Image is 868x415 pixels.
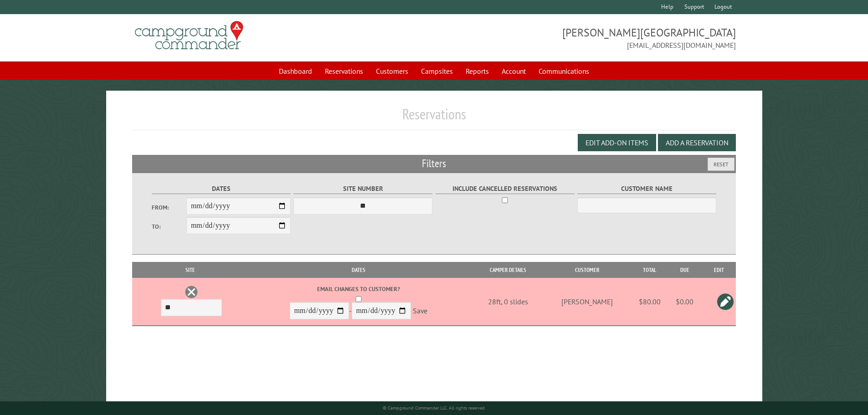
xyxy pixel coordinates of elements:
small: © Campground Commander LLC. All rights reserved. [383,405,486,411]
a: Customers [370,62,414,80]
img: Campground Commander [132,18,246,53]
a: Delete this reservation [185,285,198,299]
a: Communications [533,62,595,80]
th: Edit [702,262,736,278]
span: [PERSON_NAME][GEOGRAPHIC_DATA] [EMAIL_ADDRESS][DOMAIN_NAME] [434,25,736,51]
label: Customer Name [577,184,716,194]
label: Site Number [293,184,432,194]
a: Reservations [319,62,369,80]
button: Edit Add-on Items [578,134,656,151]
a: Account [496,62,531,80]
td: [PERSON_NAME] [543,278,631,326]
td: 28ft, 0 slides [473,278,543,326]
div: - [246,285,472,322]
th: Customer [543,262,631,278]
th: Dates [244,262,473,278]
td: $80.00 [632,278,668,326]
a: Reports [460,62,494,80]
h1: Reservations [132,105,736,130]
th: Total [632,262,668,278]
th: Site [137,262,244,278]
button: Reset [708,158,734,171]
th: Camper Details [473,262,543,278]
a: Dashboard [273,62,318,80]
label: From: [152,203,186,212]
label: To: [152,222,186,231]
label: Include Cancelled Reservations [436,184,575,194]
th: Due [668,262,702,278]
h2: Filters [132,155,736,172]
a: Save [413,307,427,316]
td: $0.00 [668,278,702,326]
label: Dates [152,184,291,194]
label: Email changes to customer? [246,285,472,293]
a: Campsites [416,62,458,80]
button: Add a Reservation [658,134,736,151]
